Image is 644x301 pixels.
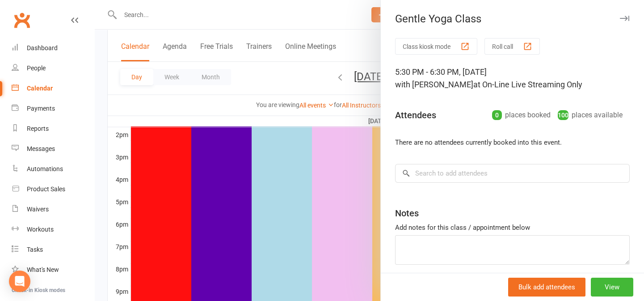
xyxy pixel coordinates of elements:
a: People [12,58,94,78]
span: at On-Line Live Streaming Only [473,80,582,89]
div: What's New [27,266,59,273]
li: There are no attendees currently booked into this event. [395,137,630,148]
div: Product Sales [27,185,65,193]
div: Workouts [27,226,54,233]
a: Calendar [12,78,94,99]
a: Product Sales [12,179,94,199]
div: People [27,64,46,72]
div: Waivers [27,206,49,213]
div: Automations [27,165,63,172]
div: Messages [27,145,55,152]
button: View [591,278,633,297]
input: Search to add attendees [395,164,630,183]
a: Payments [12,99,94,119]
div: 5:30 PM - 6:30 PM, [DATE] [395,66,630,91]
div: Add notes for this class / appointment below [395,222,630,233]
div: Notes [395,207,419,219]
button: Class kiosk mode [395,38,477,55]
div: Reports [27,125,49,132]
div: Attendees [395,109,436,121]
a: Messages [12,139,94,159]
a: Dashboard [12,38,94,58]
div: Gentle Yoga Class [381,13,644,25]
button: Bulk add attendees [508,278,585,297]
button: Roll call [484,38,540,55]
a: Automations [12,159,94,179]
div: places booked [492,109,551,121]
a: Tasks [12,240,94,260]
span: with [PERSON_NAME] [395,80,473,89]
div: Payments [27,105,55,112]
div: Open Intercom Messenger [9,271,30,292]
div: Tasks [27,246,43,253]
a: What's New [12,260,94,280]
div: places available [558,109,623,121]
div: Calendar [27,85,53,92]
div: 0 [492,110,502,120]
a: Waivers [12,199,94,219]
a: Workouts [12,219,94,240]
a: Reports [12,119,94,139]
div: Dashboard [27,44,58,52]
div: 100 [558,110,568,120]
a: Clubworx [11,9,33,31]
